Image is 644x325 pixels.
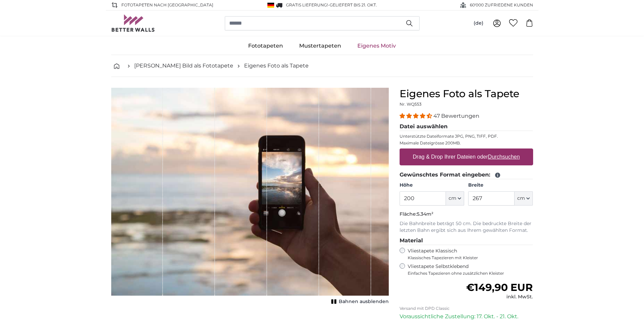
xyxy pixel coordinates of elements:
[400,113,433,119] span: 4.38 stars
[408,263,533,276] label: Vliestapete Selbstklebend
[134,62,233,70] a: [PERSON_NAME] Bild als Fototapete
[111,88,389,306] div: 1 of 1
[329,297,389,306] button: Bahnen ausblenden
[286,2,328,7] span: GRATIS Lieferung!
[400,134,533,139] p: Unterstützte Dateiformate JPG, PNG, TIFF, PDF.
[400,220,533,234] p: Die Bahnbreite beträgt 50 cm. Die bedruckte Breite der letzten Bahn ergibt sich aus Ihrem gewählt...
[515,191,533,206] button: cm
[433,113,479,119] span: 47 Bewertungen
[400,88,533,100] h1: Eigenes Foto als Tapete
[244,62,309,70] a: Eigenes Foto als Tapete
[466,294,533,300] div: inkl. MwSt.
[400,123,533,131] legend: Datei auswählen
[267,3,274,8] img: Deutschland
[468,17,489,29] button: (de)
[400,211,533,218] p: Fläche:
[417,211,433,217] span: 5.34m²
[400,237,533,245] legend: Material
[410,150,523,164] label: Drag & Drop Ihrer Dateien oder
[408,255,527,261] span: Klassisches Tapezieren mit Kleister
[400,313,533,321] p: Voraussichtliche Zustellung: 17. Okt. - 21. Okt.
[517,195,525,202] span: cm
[400,182,464,189] label: Höhe
[121,2,213,8] span: Fototapeten nach [GEOGRAPHIC_DATA]
[111,15,155,32] img: Betterwalls
[240,37,291,55] a: Fototapeten
[330,2,377,7] span: Geliefert bis 21. Okt.
[449,195,456,202] span: cm
[470,2,533,8] span: 60'000 ZUFRIEDENE KUNDEN
[349,37,404,55] a: Eigenes Motiv
[400,102,422,107] span: Nr. WQ553
[408,271,533,276] span: Einfaches Tapezieren ohne zusätzlichen Kleister
[446,191,464,206] button: cm
[328,2,377,7] span: -
[488,154,520,160] u: Durchsuchen
[339,298,389,305] span: Bahnen ausblenden
[400,171,533,179] legend: Gewünschtes Format eingeben:
[408,248,527,261] label: Vliestapete Klassisch
[400,140,533,146] p: Maximale Dateigrösse 200MB.
[400,306,533,311] p: Versand mit DPD Classic
[291,37,349,55] a: Mustertapeten
[468,182,533,189] label: Breite
[111,55,533,77] nav: breadcrumbs
[466,281,533,294] span: €149,90 EUR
